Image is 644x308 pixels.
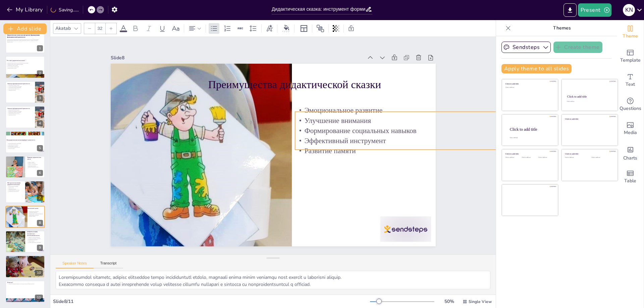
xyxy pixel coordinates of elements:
[7,83,33,85] p: Значение функциональной грамотности
[27,167,43,168] p: Важные жизненные уроки
[24,271,59,272] p: Всестороннее развитие
[5,106,45,128] div: https://cdn.sendsteps.com/images/logo/sendsteps_logo_white.pnghttps://cdn.sendsteps.com/images/lo...
[7,59,42,61] p: Что такое дидактическая сказка?
[505,157,521,159] div: Click to add text
[27,165,43,167] p: Адаптация под темы
[5,255,45,278] div: 10
[24,270,59,271] p: Мощный инструмент
[27,239,43,241] p: Поощрение обсуждений
[27,237,43,238] p: Активное участие воспитателя
[7,145,43,147] p: Интерактивные элементы
[37,220,43,226] div: 8
[6,64,42,65] p: Дидактические сказки развивают навыки
[7,111,33,112] p: Основа для дальнейшего обучения
[7,143,43,144] p: Развитие критического мышления
[37,245,43,251] div: 9
[261,51,428,203] p: Преимущества дидактической сказки
[501,42,551,53] button: Sendsteps
[624,129,637,136] span: Media
[56,261,94,268] button: Speaker Notes
[17,207,43,209] p: Преимущества дидактической сказки
[7,191,23,192] p: Повышение вовлеченности
[6,67,42,69] p: Увлекательные истории
[5,131,45,153] div: https://cdn.sendsteps.com/images/logo/sendsteps_logo_white.pnghttps://cdn.sendsteps.com/images/lo...
[553,42,602,53] button: Create theme
[7,86,33,87] p: Основа для дальнейшего обучения
[7,148,43,149] p: Анализ ситуаций
[296,145,460,294] p: Формирование социальных навыков
[7,187,23,189] p: Ролевые игры
[7,35,40,38] strong: Дидактическая сказка как инструмент формирования функциональной грамотности
[469,299,492,304] span: Single View
[617,68,644,93] div: Add text boxes
[35,295,43,301] div: 11
[7,190,23,191] p: Поддерживающая атмосфера
[7,283,43,285] p: Спасибо за внимание! [PERSON_NAME] ответить на ваши вопросы.
[24,272,59,274] p: Обучение через игру
[289,153,453,302] p: Эффективный инструмент
[623,4,635,16] div: k n
[37,45,43,51] div: 1
[3,23,47,34] button: Add slide
[578,3,611,17] button: Present
[617,141,644,165] div: Add charts and graphs
[567,95,612,98] div: Click to add title
[37,95,43,101] div: 3
[37,195,43,201] div: 7
[7,88,33,89] p: Развитие самостоятельности
[54,24,72,33] div: Akatab
[626,81,635,88] span: Text
[565,153,613,155] div: Click to add title
[272,4,365,14] input: Insert title
[5,31,45,53] div: 1
[624,177,636,185] span: Table
[264,23,274,34] div: Text effects
[7,87,33,88] p: Критическая оценка информации
[522,157,537,159] div: Click to add text
[7,282,43,284] p: Вопросы?
[27,231,43,237] p: [PERSON_NAME] воспитателя в использовании сказок
[37,70,43,76] div: 2
[310,130,473,279] p: Эмоциональное развитие
[36,267,71,269] p: Заключение
[620,105,641,112] span: Questions
[620,57,641,64] span: Template
[623,33,638,40] span: Theme
[617,44,644,68] div: Add ready made slides
[617,93,644,117] div: Get real-time input from your audience
[505,153,553,155] div: Click to add title
[565,157,586,159] div: Click to add text
[501,64,572,73] button: Apply theme to all slides
[27,242,43,243] p: Условия для активного обучения
[316,24,324,33] span: Position
[5,206,45,228] div: 8
[7,113,33,115] p: Развитие самостоятельности
[5,56,45,78] div: https://cdn.sendsteps.com/images/logo/sendsteps_logo_white.pnghttps://cdn.sendsteps.com/images/lo...
[623,155,637,162] span: Charts
[565,118,613,120] div: Click to add title
[505,87,553,88] div: Click to add text
[510,137,552,138] div: Click to add body
[623,3,635,17] button: k n
[281,25,291,32] div: Background color
[591,157,612,159] div: Click to add text
[7,84,33,86] p: Применение знаний в жизни
[5,231,45,253] div: 9
[7,89,33,91] p: Уверенность в себе
[37,170,43,176] div: 6
[505,83,553,85] div: Click to add title
[5,4,46,15] button: My Library
[53,298,370,305] div: Slide 8 / 11
[7,39,43,43] p: В данной презентации мы рассмотрим роль дидактической сказки в формировании функциональной грамот...
[7,186,23,187] p: Интерактивные элементы
[94,261,123,268] button: Transcript
[5,181,45,203] div: 7
[7,182,23,186] p: Методы использования дидактической сказки
[7,110,33,111] p: Применение знаний в жизни
[5,81,45,103] div: https://cdn.sendsteps.com/images/logo/sendsteps_logo_white.pnghttps://cdn.sendsteps.com/images/lo...
[6,66,42,67] p: Использование в образовании
[6,62,42,64] p: Дидактическая сказка сочетает обучение и развлечение
[27,157,43,160] p: Примеры дидактических сказок
[37,120,43,126] div: 4
[563,3,577,17] button: Export to PowerPoint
